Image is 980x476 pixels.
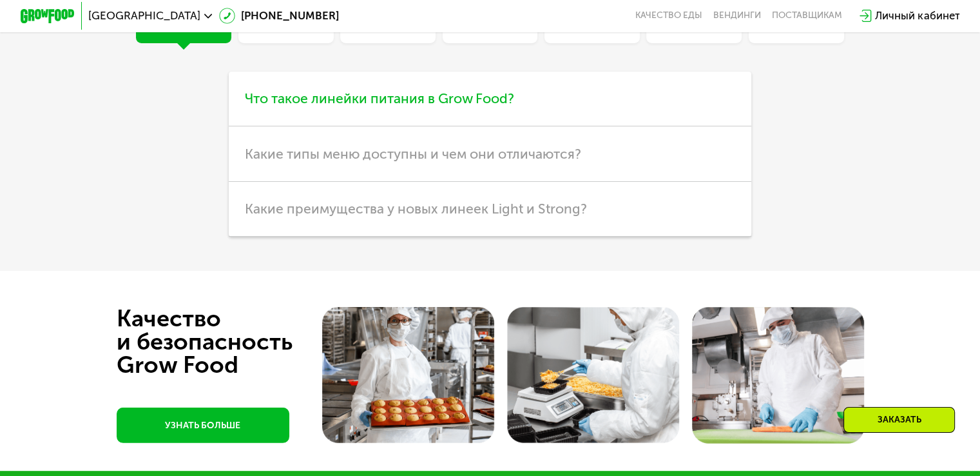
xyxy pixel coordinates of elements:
div: Личный кабинет [875,8,959,24]
a: Вендинги [713,10,761,21]
div: поставщикам [772,10,842,21]
span: [GEOGRAPHIC_DATA] [88,10,200,21]
a: Качество еды [635,10,702,21]
div: Качество и безопасность Grow Food [117,307,340,377]
span: Что такое линейки питания в Grow Food? [245,90,514,106]
a: УЗНАТЬ БОЛЬШЕ [117,408,289,443]
div: Заказать [843,407,955,433]
span: Какие типы меню доступны и чем они отличаются? [245,146,581,162]
a: [PHONE_NUMBER] [219,8,339,24]
span: Какие преимущества у новых линеек Light и Strong? [245,201,587,217]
